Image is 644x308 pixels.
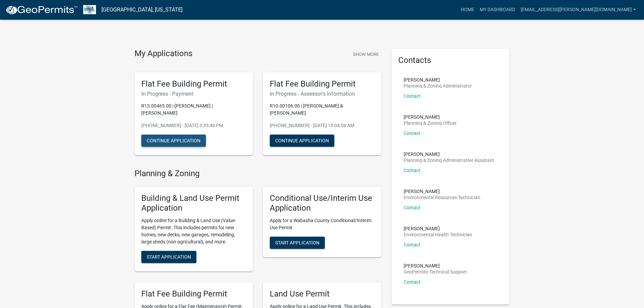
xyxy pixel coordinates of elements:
p: Environmental Resources Technician [404,195,480,200]
p: [PERSON_NAME] [404,115,457,119]
a: [GEOGRAPHIC_DATA], [US_STATE] [101,4,183,16]
h5: Contacts [398,55,503,65]
h5: Land Use Permit [270,289,375,299]
button: Continue Application [141,135,206,147]
button: Show More [350,49,381,60]
h6: In Progress - Assessor's Information [270,91,375,97]
a: Contact [404,242,421,247]
img: Wabasha County, Minnesota [83,5,96,14]
p: [PHONE_NUMBER] - [DATE] 10:04:56 AM [270,122,375,129]
p: [PERSON_NAME] [404,152,494,157]
p: Planning & Zoning Administrator [404,84,472,88]
h6: In Progress - Payment [141,91,246,97]
p: [PERSON_NAME] [404,263,467,268]
a: Contact [404,131,421,136]
h5: Flat Fee Building Permit [270,79,375,89]
p: GeoPermits Technical Support [404,269,467,274]
a: Contact [404,168,421,173]
a: Contact [404,93,421,99]
a: [EMAIL_ADDRESS][PERSON_NAME][DOMAIN_NAME] [518,3,639,16]
button: Start Application [270,237,325,249]
p: [PERSON_NAME] [404,226,472,231]
p: R13.00465.00 | [PERSON_NAME] | [PERSON_NAME] [141,102,246,117]
p: Planning & Zoning Administrative Assistant [404,158,494,163]
a: Contact [404,279,421,285]
a: Home [458,3,477,16]
h5: Building & Land Use Permit Application [141,193,246,213]
a: Contact [404,205,421,210]
p: [PERSON_NAME] [404,77,472,82]
h5: Conditional Use/Interim Use Application [270,193,375,213]
a: My Dashboard [477,3,518,16]
span: Start Application [275,240,319,245]
p: Planning & Zoning Officer [404,121,457,125]
p: [PHONE_NUMBER] - [DATE] 3:35:46 PM [141,122,246,129]
h5: Flat Fee Building Permit [141,79,246,89]
p: Environmental Health Technician [404,232,472,237]
button: Start Application [141,251,196,263]
span: Start Application [147,254,191,259]
p: R10.00106.00 | [PERSON_NAME] & [PERSON_NAME] [270,102,375,117]
p: Apply online for a Building & Land Use (Value-Based) Permit. This includes permits for new homes,... [141,217,246,245]
h5: Flat Fee Building Permit [141,289,246,299]
p: Apply for a Wabasha County Conditional/Interim Use Permit [270,217,375,231]
p: [PERSON_NAME] [404,189,480,194]
h4: My Applications [135,49,192,59]
h4: Planning & Zoning [135,169,381,179]
button: Continue Application [270,135,334,147]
